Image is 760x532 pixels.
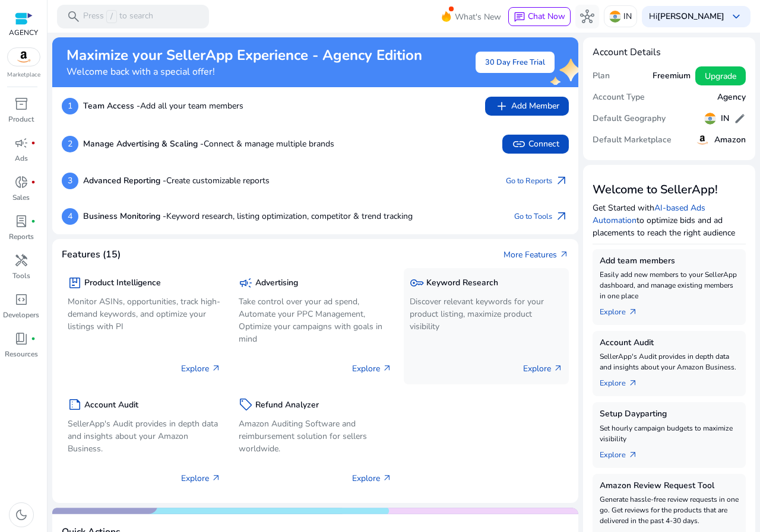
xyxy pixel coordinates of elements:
span: chat [514,11,525,23]
p: IN [623,6,632,27]
a: Go to Toolsarrow_outward [514,208,569,225]
h4: Welcome back with a special offer! [66,66,422,78]
h5: Default Marketplace [593,135,672,145]
span: campaign [14,136,28,150]
p: Hi [649,12,724,21]
button: linkConnect [502,135,569,154]
a: AI-based Ads Automation [593,202,705,226]
span: edit [734,113,746,125]
h5: Amazon [714,135,746,145]
button: hub [575,5,599,28]
p: Developers [3,310,39,320]
p: 1 [62,98,78,114]
span: inventory_2 [14,97,28,111]
p: Reports [9,231,34,242]
span: Add Member [495,99,559,113]
p: AGENCY [9,27,38,38]
p: Explore [352,362,392,375]
span: key [410,276,424,290]
img: in.svg [609,11,621,23]
p: Ads [15,153,28,164]
b: Advanced Reporting - [83,175,166,186]
p: 4 [62,208,78,225]
span: package [68,276,82,290]
p: Product [8,114,34,125]
p: Set hourly campaign budgets to maximize visibility [600,423,739,444]
b: [PERSON_NAME] [657,11,724,22]
span: lab_profile [14,214,28,228]
h5: Advertising [255,278,298,288]
p: SellerApp's Audit provides in depth data and insights about your Amazon Business. [600,351,739,372]
p: 3 [62,173,78,189]
b: Manage Advertising & Scaling - [83,138,204,149]
span: link [512,137,526,151]
h5: Default Geography [593,114,666,124]
span: arrow_outward [555,209,569,224]
img: amazon.svg [8,48,40,66]
a: Go to Reportsarrow_outward [506,173,569,189]
span: fiber_manual_record [31,180,36,184]
p: Sales [12,192,30,203]
p: Press to search [83,10,153,23]
a: Explorearrow_outward [600,372,647,389]
span: Upgrade [705,70,736,82]
p: Add all your team members [83,100,243,112]
p: Resources [5,349,38,359]
p: Generate hassle-free review requests in one go. Get reviews for the products that are delivered i... [600,494,739,526]
a: Explorearrow_outward [600,301,647,318]
p: Monitor ASINs, opportunities, track high-demand keywords, and optimize your listings with PI [68,295,221,333]
span: book_4 [14,332,28,346]
span: code_blocks [14,292,28,307]
span: arrow_outward [628,450,638,460]
span: Connect [512,137,559,151]
span: fiber_manual_record [31,141,36,145]
h3: Welcome to SellerApp! [593,183,746,197]
h5: Add team members [600,256,739,266]
p: Keyword research, listing optimization, competitor & trend tracking [83,210,413,222]
span: fiber_manual_record [31,336,36,341]
p: Tools [12,270,30,281]
p: Amazon Auditing Software and reimbursement solution for sellers worldwide. [239,418,392,455]
img: amazon.svg [695,133,710,147]
p: Get Started with to optimize bids and ad placements to reach the right audience [593,202,746,239]
p: Explore [181,472,221,485]
span: arrow_outward [553,364,563,373]
a: Explorearrow_outward [600,444,647,461]
p: 2 [62,136,78,152]
span: add [495,99,509,113]
h5: Account Type [593,93,645,103]
h4: Features (15) [62,249,121,260]
button: Upgrade [695,66,746,85]
span: campaign [239,276,253,290]
button: chatChat Now [508,7,571,26]
a: More Featuresarrow_outward [503,249,569,261]
p: Explore [181,362,221,375]
h2: Maximize your SellerApp Experience - Agency Edition [66,47,422,64]
h5: IN [721,114,729,124]
h5: Account Audit [84,400,138,410]
h5: Plan [593,71,610,81]
span: arrow_outward [628,307,638,317]
span: Chat Now [528,11,565,22]
span: arrow_outward [559,250,569,259]
h5: Setup Dayparting [600,409,739,419]
h5: Keyword Research [426,278,498,288]
span: arrow_outward [555,174,569,188]
span: arrow_outward [211,473,221,483]
p: Discover relevant keywords for your product listing, maximize product visibility [410,295,563,333]
span: What's New [455,7,501,27]
p: Marketplace [7,71,40,79]
span: summarize [68,397,82,412]
h5: Refund Analyzer [255,400,319,410]
p: Explore [352,472,392,485]
h4: Account Details [593,47,746,58]
h5: Amazon Review Request Tool [600,481,739,491]
h5: Product Intelligence [84,278,161,288]
p: Easily add new members to your SellerApp dashboard, and manage existing members in one place [600,269,739,301]
span: keyboard_arrow_down [729,9,743,24]
span: hub [580,9,594,24]
b: Business Monitoring - [83,211,166,222]
p: Create customizable reports [83,174,270,187]
b: Team Access - [83,100,140,112]
p: Connect & manage multiple brands [83,138,334,150]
